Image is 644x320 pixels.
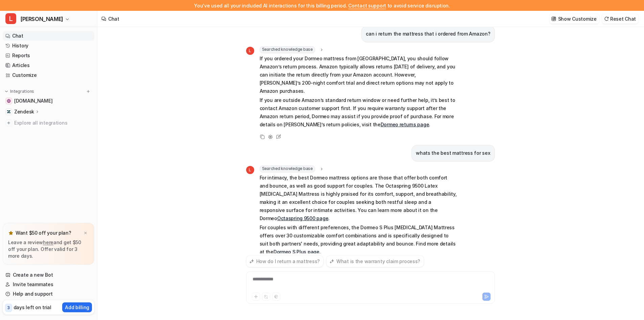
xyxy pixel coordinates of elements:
[5,13,16,24] span: L
[3,31,94,41] a: Chat
[348,3,386,8] span: Contact support
[3,88,36,95] button: Integrations
[65,304,89,311] p: Add billing
[246,255,324,267] button: How do I return a mattress?
[246,47,254,55] span: L
[16,230,71,236] p: Want $50 off your plan?
[10,89,34,94] p: Integrations
[4,89,9,94] img: expand menu
[7,110,11,114] img: Zendesk
[246,166,254,174] span: L
[366,30,490,38] p: can i return the mattress that i ordered from Amazon?
[604,16,609,21] img: reset
[3,289,94,299] a: Help and support
[558,15,597,22] p: Show Customize
[3,96,94,106] a: www.dormeo.co.uk[DOMAIN_NAME]
[7,305,10,311] p: 3
[20,14,63,24] span: [PERSON_NAME]
[84,231,88,235] img: x
[14,98,52,104] span: [DOMAIN_NAME]
[62,302,92,312] button: Add billing
[8,239,89,259] p: Leave a review and get $50 off your plan. Offer valid for 3 more days.
[549,14,599,24] button: Show Customize
[3,280,94,289] a: Invite teammates
[260,55,457,95] p: If you ordered your Dormeo mattress from [GEOGRAPHIC_DATA], you should follow Amazon’s return pro...
[416,149,490,157] p: whats the best mattress for sex
[8,230,14,236] img: star
[381,122,429,127] a: Dormeo returns page
[277,215,328,221] a: Octaspring 9500 page
[7,99,11,103] img: www.dormeo.co.uk
[43,239,53,245] a: here
[3,118,94,128] a: Explore all integrations
[260,174,457,222] p: For intimacy, the best Dormeo mattress options are those that offer both comfort and bounce, as w...
[3,270,94,280] a: Create a new Bot
[260,166,315,172] span: Searched knowledge base
[602,14,639,24] button: Reset Chat
[3,70,94,80] a: Customize
[14,118,92,128] span: Explore all integrations
[5,120,12,126] img: explore all integrations
[3,41,94,50] a: History
[260,223,457,256] p: For couples with different preferences, the Dormeo S Plus [MEDICAL_DATA] Mattress offers over 30 ...
[14,108,34,115] p: Zendesk
[273,249,319,255] a: Dormeo S Plus page
[551,16,556,21] img: customize
[3,61,94,70] a: Articles
[108,15,119,22] div: Chat
[14,304,51,311] p: days left on trial
[86,89,91,94] img: menu_add.svg
[260,46,315,53] span: Searched knowledge base
[260,96,457,129] p: If you are outside Amazon’s standard return window or need further help, it’s best to contact Ama...
[3,51,94,60] a: Reports
[326,255,424,267] button: What is the warranty claim process?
